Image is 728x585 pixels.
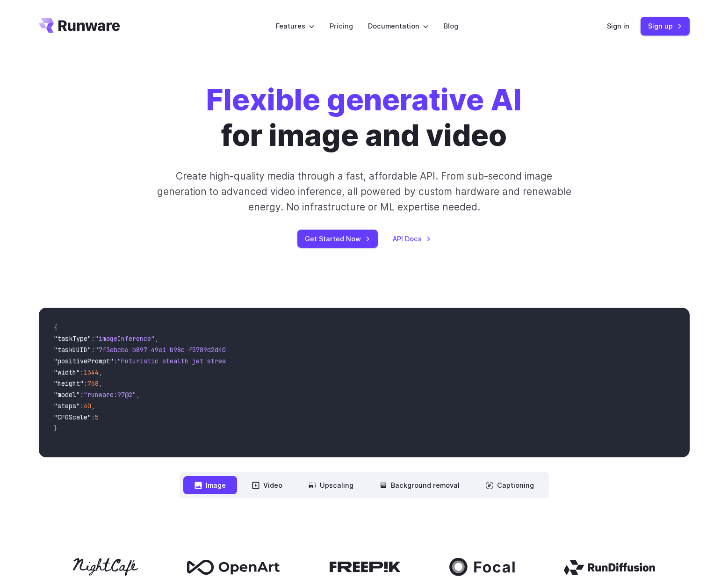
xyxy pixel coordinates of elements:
[444,21,458,31] a: Blog
[183,476,237,494] button: Image
[54,334,91,343] span: "taskType"
[54,357,114,365] span: "positivePrompt"
[95,413,99,421] span: 5
[368,21,429,31] label: Documentation
[641,17,690,35] a: Sign up
[114,357,117,365] span: :
[95,346,237,354] span: "7f3ebcb6-b897-49e1-b98c-f5789d2d40d7"
[475,476,545,494] button: Captioning
[91,402,95,410] span: ,
[241,476,294,494] button: Video
[368,476,471,494] button: Background removal
[155,334,159,343] span: ,
[84,402,91,410] span: 40
[95,334,155,343] span: "imageInference"
[330,21,353,31] a: Pricing
[54,368,80,376] span: "width"
[54,379,84,388] span: "height"
[156,168,572,215] p: Create high-quality media through a fast, affordable API. From sub-second image generation to adv...
[80,390,84,399] span: :
[39,18,120,33] a: Go to /
[607,21,629,31] a: Sign in
[87,379,99,388] span: 768
[84,390,136,399] span: "runware:97@2"
[54,390,80,399] span: "model"
[136,390,140,399] span: ,
[99,368,102,376] span: ,
[91,413,95,421] span: :
[117,357,458,365] span: "Futuristic stealth jet streaking through a neon-lit cityscape with glowing purple exhaust"
[276,21,315,31] label: Features
[206,82,522,117] strong: Flexible generative AI
[54,346,91,354] span: "taskUUID"
[297,476,365,494] button: Upscaling
[54,413,91,421] span: "CFGScale"
[91,334,95,343] span: :
[54,323,58,332] span: {
[80,402,84,410] span: :
[84,379,87,388] span: :
[84,368,99,376] span: 1344
[393,233,431,244] a: API Docs
[54,402,80,410] span: "steps"
[80,368,84,376] span: :
[99,379,102,388] span: ,
[206,82,522,153] h1: for image and video
[297,230,378,248] a: Get Started Now
[54,424,58,433] span: }
[91,346,95,354] span: :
